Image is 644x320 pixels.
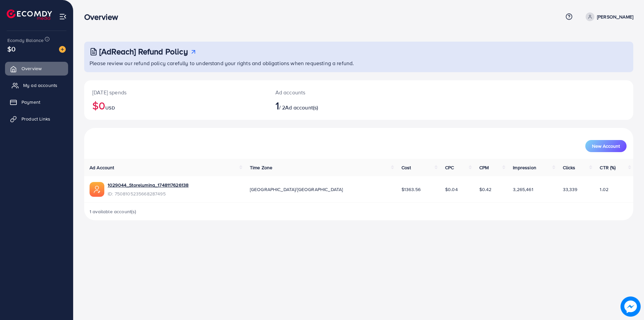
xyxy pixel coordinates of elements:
[479,186,492,193] span: $0.42
[90,182,104,197] img: ic-ads-acc.e4c84228.svg
[250,164,272,171] span: Time Zone
[108,190,189,197] span: ID: 7508105235668287495
[401,186,421,193] span: $1363.56
[7,44,15,54] span: $0
[513,164,536,171] span: Impression
[5,62,68,75] a: Overview
[275,98,279,113] span: 1
[250,186,343,193] span: [GEOGRAPHIC_DATA]/[GEOGRAPHIC_DATA]
[401,164,411,171] span: Cost
[5,112,68,126] a: Product Links
[597,13,633,21] p: [PERSON_NAME]
[92,99,259,112] h2: $0
[563,186,578,193] span: 33,339
[592,144,620,148] span: New Account
[84,12,123,22] h3: Overview
[21,99,40,105] span: Payment
[5,79,68,92] a: My ad accounts
[600,164,615,171] span: CTR (%)
[59,46,66,53] img: image
[513,186,533,193] span: 3,265,461
[90,59,629,67] p: Please review our refund policy carefully to understand your rights and obligations when requesti...
[445,186,458,193] span: $0.04
[621,296,641,317] img: image
[583,12,633,21] a: [PERSON_NAME]
[99,47,188,56] h3: [AdReach] Refund Policy
[23,82,57,89] span: My ad accounts
[285,104,318,111] span: Ad account(s)
[92,88,259,96] p: [DATE] spends
[59,13,67,20] img: menu
[105,104,115,111] span: USD
[585,140,627,152] button: New Account
[7,37,44,44] span: Ecomdy Balance
[21,116,50,122] span: Product Links
[479,164,489,171] span: CPM
[275,88,396,96] p: Ad accounts
[90,208,137,215] span: 1 available account(s)
[21,65,42,72] span: Overview
[445,164,454,171] span: CPC
[90,164,114,171] span: Ad Account
[5,95,68,109] a: Payment
[275,99,396,112] h2: / 2
[600,186,608,193] span: 1.02
[108,182,189,188] a: 1029044_Storelumina_1748117626138
[563,164,576,171] span: Clicks
[7,9,52,20] img: logo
